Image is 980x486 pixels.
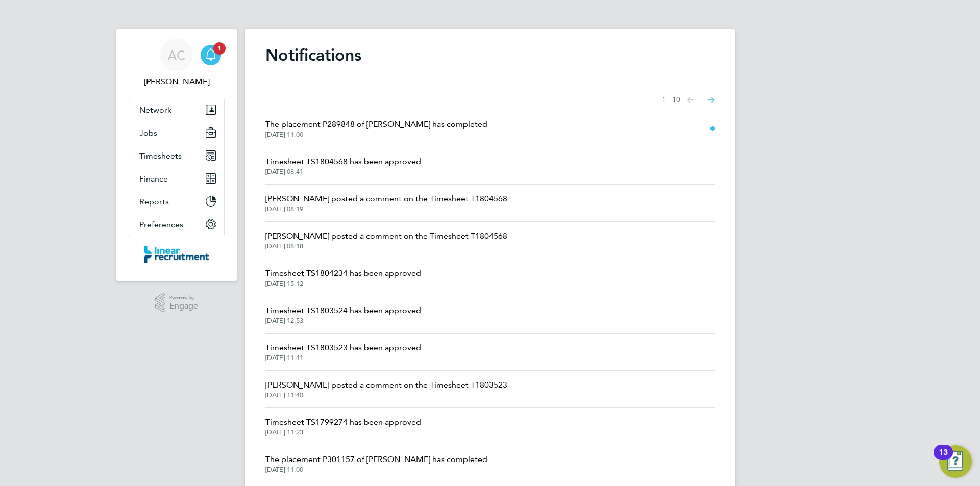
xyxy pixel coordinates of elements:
nav: Select page of notifications list [661,90,715,110]
button: Network [129,98,224,121]
span: Finance [139,174,168,184]
span: Preferences [139,220,183,229]
span: [DATE] 11:41 [265,354,421,362]
a: 1 [201,39,221,71]
span: Network [139,105,171,115]
a: The placement P289848 of [PERSON_NAME] has completed[DATE] 11:00 [265,118,487,139]
a: [PERSON_NAME] posted a comment on the Timesheet T1804568[DATE] 08:18 [265,230,507,250]
span: The placement P301157 of [PERSON_NAME] has completed [265,453,487,466]
h1: Notifications [265,45,715,65]
span: [DATE] 08:19 [265,205,507,213]
a: The placement P301157 of [PERSON_NAME] has completed[DATE] 11:00 [265,453,487,474]
span: [PERSON_NAME] posted a comment on the Timesheet T1804568 [265,193,507,205]
button: Open Resource Center, 13 new notifications [939,445,972,478]
span: 1 - 10 [661,95,680,105]
span: [DATE] 11:40 [265,391,507,399]
button: Reports [129,190,224,213]
span: Powered by [169,293,198,302]
span: Reports [139,197,169,207]
a: [PERSON_NAME] posted a comment on the Timesheet T1803523[DATE] 11:40 [265,379,507,399]
span: [DATE] 08:18 [265,242,507,250]
span: [DATE] 15:12 [265,279,421,288]
span: Timesheet TS1804234 has been approved [265,267,421,279]
span: [PERSON_NAME] posted a comment on the Timesheet T1803523 [265,379,507,391]
a: Timesheet TS1799274 has been approved[DATE] 11:23 [265,416,421,437]
span: [DATE] 11:00 [265,466,487,474]
span: Anneliese Clifton [129,75,225,88]
span: Timesheet TS1804568 has been approved [265,156,421,168]
button: Finance [129,167,224,190]
a: AC[PERSON_NAME] [129,39,225,88]
span: 1 [213,42,226,55]
span: [DATE] 08:41 [265,168,421,176]
span: [DATE] 11:23 [265,428,421,437]
button: Timesheets [129,144,224,167]
span: Jobs [139,128,157,138]
a: Timesheet TS1803523 has been approved[DATE] 11:41 [265,342,421,362]
a: Go to home page [129,246,225,263]
span: Timesheet TS1799274 has been approved [265,416,421,428]
span: The placement P289848 of [PERSON_NAME] has completed [265,118,487,131]
span: Timesheet TS1803524 has been approved [265,304,421,317]
span: Timesheets [139,151,182,161]
span: AC [168,48,185,62]
span: Engage [169,302,198,311]
a: Powered byEngage [155,293,199,313]
span: [DATE] 11:00 [265,131,487,139]
span: [PERSON_NAME] posted a comment on the Timesheet T1804568 [265,230,507,242]
img: linearrecruitment-logo-retina.png [144,246,209,263]
span: [DATE] 12:53 [265,317,421,325]
div: 13 [939,452,948,466]
span: Timesheet TS1803523 has been approved [265,342,421,354]
a: Timesheet TS1804234 has been approved[DATE] 15:12 [265,267,421,288]
a: Timesheet TS1803524 has been approved[DATE] 12:53 [265,304,421,325]
nav: Main navigation [116,29,237,281]
a: Timesheet TS1804568 has been approved[DATE] 08:41 [265,156,421,176]
a: [PERSON_NAME] posted a comment on the Timesheet T1804568[DATE] 08:19 [265,193,507,213]
button: Preferences [129,213,224,236]
button: Jobs [129,121,224,144]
